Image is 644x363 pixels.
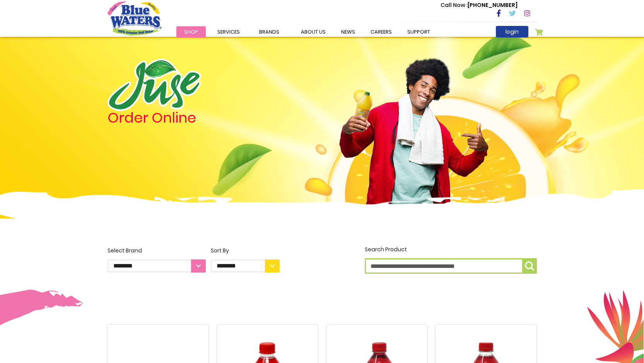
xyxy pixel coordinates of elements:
[338,44,489,210] img: man.png
[108,247,206,273] label: Select Brand
[293,26,333,37] a: about us
[211,247,280,255] div: Sort By
[400,26,438,37] a: support
[363,26,400,37] a: careers
[365,258,537,274] input: Search Product
[333,26,363,37] a: News
[522,258,537,274] button: Search Product
[525,261,534,271] img: search-icon.png
[210,26,248,37] a: Services
[108,111,280,125] h4: Order Online
[441,1,468,9] span: Call Now :
[441,1,518,9] p: [PHONE_NUMBER]
[108,1,162,35] a: store logo
[184,28,198,36] span: Shop
[496,26,528,37] a: login
[176,26,206,37] a: Shop
[108,59,201,111] img: logo
[259,28,279,36] span: Brands
[211,259,280,273] select: Sort By
[108,259,206,273] select: Select Brand
[251,26,287,37] a: Brands
[217,28,240,36] span: Services
[365,245,537,274] label: Search Product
